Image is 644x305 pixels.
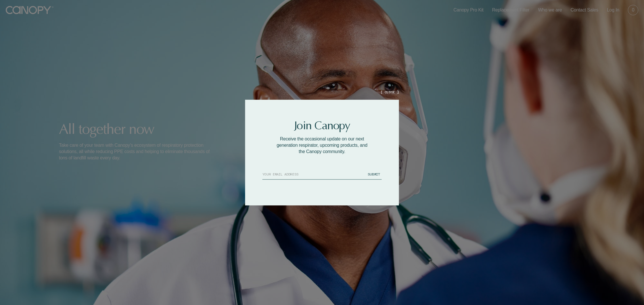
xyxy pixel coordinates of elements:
input: YOUR EMAIL ADDRESS [262,169,366,179]
button: SUBMIT [366,169,382,179]
span: SUBMIT [368,172,380,176]
h2: Join Canopy [274,120,370,131]
p: Receive the occasional update on our next generation respirator, upcoming products, and the Canop... [274,136,370,155]
button: [ CLOSE ] [380,90,399,94]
